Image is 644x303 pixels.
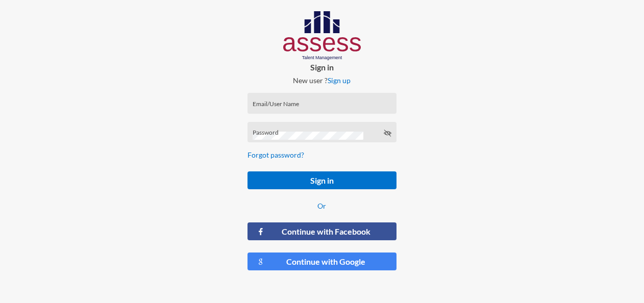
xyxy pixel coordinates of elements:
[247,252,397,270] button: Continue with Google
[239,76,405,85] p: New user ?
[328,76,351,85] a: Sign up
[247,201,397,210] p: Or
[239,62,405,72] p: Sign in
[247,222,397,240] button: Continue with Facebook
[283,11,361,60] img: AssessLogoo.svg
[247,150,304,159] a: Forgot password?
[247,171,397,189] button: Sign in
